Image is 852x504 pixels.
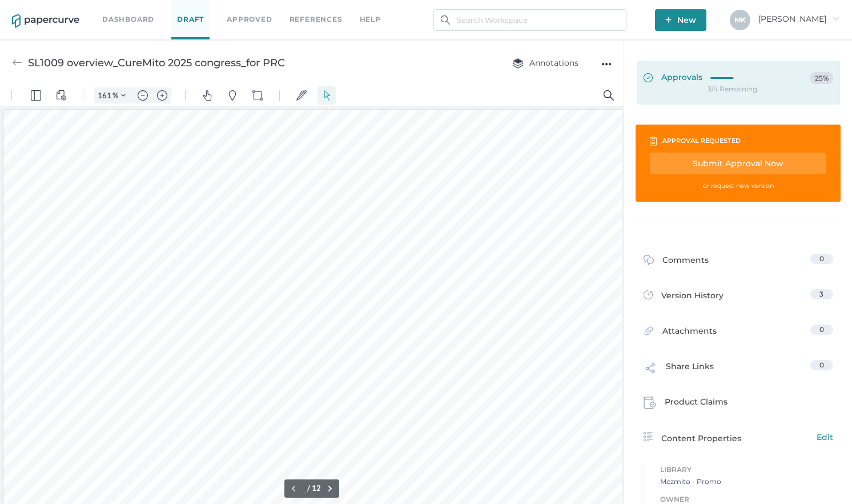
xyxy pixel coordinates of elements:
[157,5,167,15] img: default-plus.svg
[644,360,714,382] div: Share Links
[223,1,242,19] button: Pins
[248,1,267,19] button: Shapes
[202,5,212,15] img: default-pan.svg
[601,56,612,72] div: ●●●
[660,463,833,476] span: Library
[650,179,826,192] div: or request new version
[227,13,272,26] a: Approved
[819,254,824,263] span: 0
[650,153,826,174] div: Submit Approval Now
[121,8,126,13] img: chevron.svg
[644,290,653,302] img: versions-icon.ee5af6b0.svg
[52,1,70,19] button: View Controls
[198,1,216,19] button: Pan
[734,15,746,24] span: M K
[644,289,833,305] a: Version History3
[758,14,840,24] span: [PERSON_NAME]
[644,360,833,382] a: Share Links0
[512,58,524,69] img: annotation-layers.cc6d0e6b.svg
[644,395,728,413] div: Product Claims
[441,15,450,25] img: search.bf03fe8b.svg
[662,134,741,147] div: approval requested
[644,432,653,441] img: content-properties-icon.34d20aed.svg
[600,1,618,19] button: Search
[665,17,672,23] img: plus-white.e19ec114.svg
[644,431,833,445] div: Content Properties
[323,397,337,410] button: Next page
[112,6,118,15] span: %
[644,72,702,85] span: Approvals
[832,14,840,22] i: arrow_right
[644,395,833,413] a: Product Claims
[296,5,307,15] img: default-sign.svg
[12,58,22,68] img: back-arrow-grey.72011ae3.svg
[644,254,833,271] a: Comments0
[810,72,833,84] span: 25%
[153,2,171,18] button: Zoom in
[303,398,321,408] form: / 12
[819,361,824,369] span: 0
[650,136,657,146] img: clipboard-icon-white.67177333.svg
[644,397,656,409] img: claims-icon.71597b81.svg
[644,73,653,82] img: approved-green.0ec1cafe.svg
[290,13,343,26] a: References
[303,398,307,408] input: Set page
[321,5,332,15] img: default-select.svg
[114,2,132,18] button: Zoom Controls
[501,52,590,74] button: Annotations
[819,325,824,334] span: 0
[644,255,654,268] img: comment-icon.4fbda5a2.svg
[604,5,614,15] img: default-magnifying-glass.svg
[138,5,148,15] img: default-minus.svg
[655,9,706,31] button: New
[644,361,657,378] img: share-link-icon.af96a55c.svg
[31,5,41,15] img: default-leftsidepanel.svg
[12,14,79,28] img: papercurve-logo-colour.7244d18c.svg
[252,5,263,15] img: shapes-icon.svg
[433,9,626,31] input: Search Workspace
[644,325,833,342] a: Attachments0
[56,5,66,15] img: default-viewcontrols.svg
[28,52,285,74] div: SL1009 overview_CureMito 2025 congress_for PRC
[644,325,717,342] div: Attachments
[102,13,154,26] a: Dashboard
[817,431,833,443] span: Edit
[318,1,336,19] button: Select
[227,5,238,15] img: default-pin.svg
[287,397,300,410] button: Previous page
[644,431,833,445] a: Content PropertiesEdit
[134,2,152,18] button: Zoom out
[94,5,112,15] input: Set zoom
[512,58,578,68] span: Annotations
[644,326,654,339] img: attachments-icon.0dd0e375.svg
[360,13,381,26] div: help
[27,1,45,19] button: Panel
[819,290,823,298] span: 3
[644,254,709,271] div: Comments
[660,476,833,487] span: Mezmito - Promo
[665,9,696,31] span: New
[644,289,724,305] div: Version History
[637,61,840,105] a: Approvals25%
[292,1,311,19] button: Signatures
